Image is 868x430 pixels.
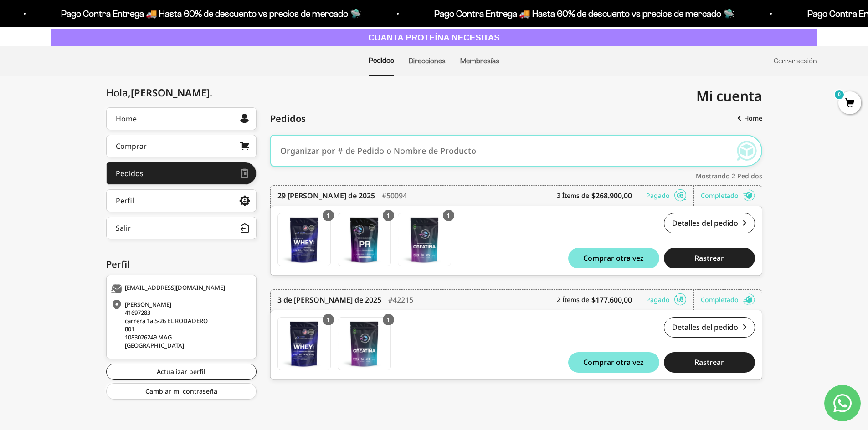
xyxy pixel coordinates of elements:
strong: CUANTA PROTEÍNA NECESITAS [368,33,500,42]
div: 3 Ítems de [557,186,639,206]
div: Perfil [116,197,134,204]
a: Home [730,110,762,126]
a: Comprar [106,135,257,157]
div: Pagado [646,290,694,310]
div: Comprar [116,142,147,150]
button: Rastrear [664,352,755,373]
a: Home [106,107,257,130]
img: Translation missing: es.Proteína Whey - Vainilla - Vainilla / 2 libras (910g) [278,213,330,266]
span: Pedidos [270,112,306,126]
span: . [210,86,212,99]
a: Pedidos [369,56,394,64]
div: [PERSON_NAME] 41697283 carrera 1a 5-26 EL RODADERO 801 1083026249 MAG [GEOGRAPHIC_DATA] [111,300,249,349]
img: Translation missing: es.Proteína Whey - Chocolate - Vainilla / 2 libras (910g) [278,318,330,370]
a: Proteína Whey - Vainilla - Vainilla / 2 libras (910g) [277,213,331,266]
span: Rastrear [694,359,724,366]
div: Completado [701,290,755,310]
div: Home [116,115,137,122]
img: Translation missing: es.PR - Mezcla Energizante [338,213,390,266]
a: Detalles del pedido [664,317,755,338]
div: 1 [383,210,394,221]
span: Comprar otra vez [583,359,644,366]
a: Creatina Monohidrato [398,213,451,266]
span: Mi cuenta [696,86,762,105]
a: Creatina Monohidrato [338,317,391,370]
button: Salir [106,217,257,239]
b: $268.900,00 [591,190,632,201]
span: Rastrear [694,254,724,262]
div: 1 [323,314,334,325]
div: Completado [701,186,755,206]
a: PR - Mezcla Energizante [338,213,391,266]
div: 2 Ítems de [557,290,639,310]
b: $177.600,00 [591,294,632,305]
div: Hola, [106,87,212,98]
div: #42215 [388,290,413,310]
div: Salir [116,224,131,232]
button: Comprar otra vez [568,352,659,373]
mark: 0 [834,89,845,100]
a: Direcciones [409,57,446,65]
button: Comprar otra vez [568,248,659,268]
time: 3 de [PERSON_NAME] de 2025 [277,294,381,305]
div: 1 [443,210,454,221]
a: Detalles del pedido [664,213,755,233]
img: Translation missing: es.Creatina Monohidrato [398,213,451,266]
span: [PERSON_NAME] [131,86,212,99]
a: CUANTA PROTEÍNA NECESITAS [51,29,817,47]
div: Pedidos [116,170,144,177]
a: Perfil [106,189,257,212]
div: Mostrando 2 Pedidos [270,171,762,181]
button: Rastrear [664,248,755,268]
span: Comprar otra vez [583,254,644,262]
a: Actualizar perfil [106,364,257,380]
a: Cerrar sesión [774,57,817,65]
a: Membresías [460,57,499,65]
div: 1 [323,210,334,221]
a: 0 [838,99,861,109]
a: Cambiar mi contraseña [106,383,257,400]
div: #50094 [382,186,407,206]
p: Pago Contra Entrega 🚚 Hasta 60% de descuento vs precios de mercado 🛸 [433,6,734,21]
time: 29 [PERSON_NAME] de 2025 [277,190,375,201]
p: Pago Contra Entrega 🚚 Hasta 60% de descuento vs precios de mercado 🛸 [60,6,360,21]
div: [EMAIL_ADDRESS][DOMAIN_NAME] [111,284,249,293]
a: Proteína Whey - Chocolate - Vainilla / 2 libras (910g) [277,317,331,370]
div: Pagado [646,186,694,206]
input: Organizar por # de Pedido o Nombre de Producto [280,137,725,164]
div: Perfil [106,258,257,271]
a: Pedidos [106,162,257,185]
img: Translation missing: es.Creatina Monohidrato [338,318,390,370]
div: 1 [383,314,394,325]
